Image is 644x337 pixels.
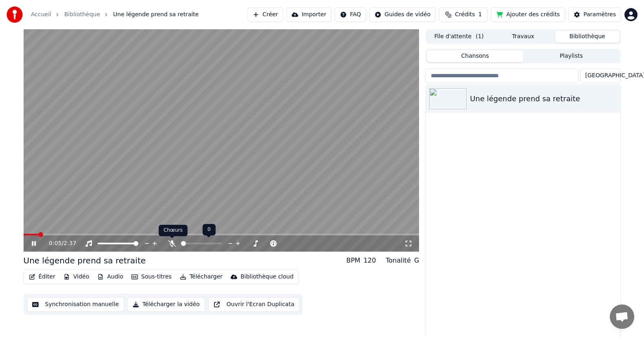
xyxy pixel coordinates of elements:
[364,256,376,265] div: 120
[491,31,555,43] button: Travaux
[203,224,216,235] div: 0
[427,50,523,62] button: Chansons
[7,7,23,23] img: youka
[64,11,100,19] a: Bibliothèque
[491,7,565,22] button: Ajouter des crédits
[439,7,488,22] button: Crédits1
[128,271,175,283] button: Sous-titres
[49,239,61,248] span: 0:05
[127,297,205,312] button: Télécharger la vidéo
[177,271,226,283] button: Télécharger
[49,239,68,248] div: /
[113,11,199,19] span: Une légende prend sa retraite
[523,50,620,62] button: Playlists
[240,273,293,281] div: Bibliothèque cloud
[63,239,76,248] span: 2:37
[386,256,411,265] div: Tonalité
[208,297,300,312] button: Ouvrir l'Ecran Duplicata
[414,256,419,265] div: G
[286,7,332,22] button: Importer
[568,7,621,22] button: Paramètres
[27,297,124,312] button: Synchronisation manuelle
[31,11,199,19] nav: breadcrumb
[346,256,360,265] div: BPM
[369,7,436,22] button: Guides de vidéo
[555,31,620,43] button: Bibliothèque
[476,33,484,41] span: ( 1 )
[583,11,616,19] div: Paramètres
[335,7,366,22] button: FAQ
[60,271,92,283] button: Vidéo
[470,93,617,104] div: Une légende prend sa retraite
[26,271,59,283] button: Éditer
[31,11,51,19] a: Accueil
[427,31,491,43] button: File d'attente
[247,7,283,22] button: Créer
[24,255,146,266] div: Une légende prend sa retraite
[610,304,634,329] div: Ouvrir le chat
[455,11,475,19] span: Crédits
[94,271,127,283] button: Audio
[159,225,188,236] div: Chœurs
[478,11,482,19] span: 1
